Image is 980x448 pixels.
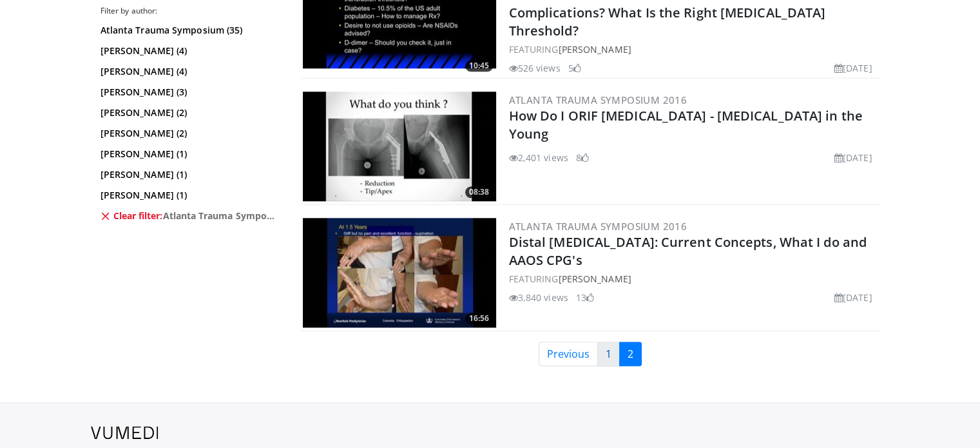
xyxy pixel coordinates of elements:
a: Atlanta Trauma Symposium (35) [101,24,278,37]
a: How Do I ORIF [MEDICAL_DATA] - [MEDICAL_DATA] in the Young [509,107,863,142]
div: FEATURING [509,272,878,286]
a: [PERSON_NAME] (4) [101,44,278,57]
li: 2,401 views [509,151,568,164]
h3: Filter by author: [101,6,281,16]
nav: Search results pages [300,342,880,366]
a: [PERSON_NAME] (1) [101,148,278,161]
span: Atlanta Trauma Symposium [163,209,278,222]
li: [DATE] [834,291,872,304]
a: [PERSON_NAME] (1) [101,189,278,202]
a: Distal [MEDICAL_DATA]: Current Concepts, What I do and AAOS CPG's [509,233,867,269]
li: 3,840 views [509,291,568,304]
li: 13 [576,291,594,304]
a: Clear filter:Atlanta Trauma Symposium [101,209,278,222]
a: 2 [619,342,642,366]
a: [PERSON_NAME] (4) [101,65,278,78]
a: 08:38 [303,92,496,201]
a: [PERSON_NAME] (2) [101,106,278,119]
span: 16:56 [465,313,493,324]
a: [PERSON_NAME] (2) [101,127,278,140]
li: 8 [576,151,589,164]
a: [PERSON_NAME] (3) [101,86,278,99]
a: Previous [539,342,598,366]
li: 526 views [509,61,561,75]
a: Atlanta Trauma Symposium 2016 [509,220,687,233]
span: 08:38 [465,186,493,198]
a: 16:56 [303,218,496,327]
a: [PERSON_NAME] [558,273,631,285]
li: [DATE] [834,61,872,75]
img: 7c96c868-4e69-481c-9558-2d001d688c3e.300x170_q85_crop-smart_upscale.jpg [303,92,496,201]
a: [PERSON_NAME] [558,43,631,55]
a: Atlanta Trauma Symposium 2016 [509,93,687,106]
img: VuMedi Logo [91,426,159,439]
li: 5 [568,61,581,75]
div: FEATURING [509,43,878,56]
a: [PERSON_NAME] (1) [101,168,278,181]
span: 10:45 [465,60,493,72]
li: [DATE] [834,151,872,164]
img: d2438fc0-f14a-4721-a4f9-fdbbea38c31e.300x170_q85_crop-smart_upscale.jpg [303,218,496,327]
a: 1 [597,342,620,366]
